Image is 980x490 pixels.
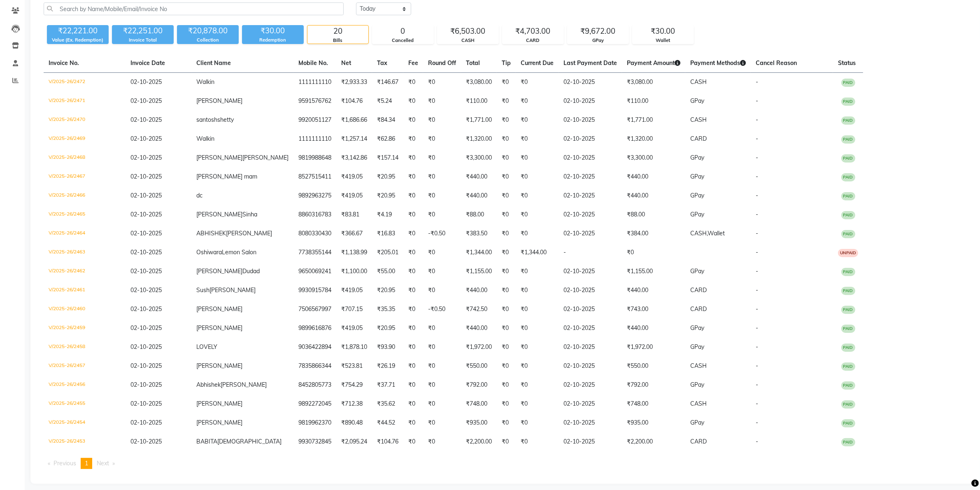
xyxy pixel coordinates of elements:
[503,26,563,37] div: ₹4,703.00
[516,92,559,111] td: ₹0
[497,111,516,130] td: ₹0
[130,211,162,218] span: 02-10-2025
[44,130,126,149] td: V/2025-26/2469
[497,319,516,338] td: ₹0
[130,59,165,67] span: Invoice Date
[516,73,559,92] td: ₹0
[461,262,497,281] td: ₹1,155.00
[756,286,758,294] span: -
[516,186,559,205] td: ₹0
[708,230,725,237] span: Wallet
[568,37,629,44] div: GPay
[502,59,511,67] span: Tip
[516,111,559,130] td: ₹0
[336,111,372,130] td: ₹1,686.66
[756,116,758,123] span: -
[408,59,418,67] span: Fee
[242,154,289,161] span: [PERSON_NAME]
[559,186,622,205] td: 02-10-2025
[403,281,423,300] td: ₹0
[756,173,758,180] span: -
[516,224,559,243] td: ₹0
[47,37,109,44] div: Value (Ex. Redemption)
[130,305,162,313] span: 02-10-2025
[130,135,162,142] span: 02-10-2025
[690,324,704,332] span: GPay
[44,186,126,205] td: V/2025-26/2466
[423,243,461,262] td: ₹0
[838,249,858,257] span: UNPAID
[497,130,516,149] td: ₹0
[423,130,461,149] td: ₹0
[756,230,758,237] span: -
[461,149,497,167] td: ₹3,300.00
[403,186,423,205] td: ₹0
[622,300,685,319] td: ₹743.00
[44,319,126,338] td: V/2025-26/2459
[423,111,461,130] td: ₹0
[336,357,372,376] td: ₹523.81
[690,135,707,142] span: CARD
[690,59,746,67] span: Payment Methods
[372,205,403,224] td: ₹4.19
[44,111,126,130] td: V/2025-26/2470
[196,59,231,67] span: Client Name
[622,205,685,224] td: ₹88.00
[44,281,126,300] td: V/2025-26/2461
[690,343,704,351] span: GPay
[516,167,559,186] td: ₹0
[438,37,498,44] div: CASH
[497,186,516,205] td: ₹0
[559,149,622,167] td: 02-10-2025
[690,211,704,218] span: GPay
[438,26,498,37] div: ₹6,503.00
[423,205,461,224] td: ₹0
[293,73,336,92] td: 1111111110
[222,248,256,256] span: Lemon Salon
[372,149,403,167] td: ₹157.14
[226,230,272,237] span: [PERSON_NAME]
[559,262,622,281] td: 02-10-2025
[756,192,758,199] span: -
[841,362,855,371] span: PAID
[466,59,480,67] span: Total
[293,224,336,243] td: 8080330430
[336,224,372,243] td: ₹366.67
[690,286,707,294] span: CARD
[516,243,559,262] td: ₹1,344.00
[130,248,162,256] span: 02-10-2025
[559,224,622,243] td: 02-10-2025
[293,149,336,167] td: 9819988648
[403,167,423,186] td: ₹0
[130,230,162,237] span: 02-10-2025
[177,25,239,37] div: ₹20,878.00
[130,192,162,199] span: 02-10-2025
[559,111,622,130] td: 02-10-2025
[372,338,403,357] td: ₹93.90
[423,262,461,281] td: ₹0
[372,37,433,44] div: Cancelled
[756,78,758,86] span: -
[130,343,162,351] span: 02-10-2025
[461,167,497,186] td: ₹440.00
[756,59,797,67] span: Cancel Reason
[497,167,516,186] td: ₹0
[516,300,559,319] td: ₹0
[690,173,704,180] span: GPay
[293,186,336,205] td: 9892963275
[336,186,372,205] td: ₹419.05
[841,173,855,181] span: PAID
[559,205,622,224] td: 02-10-2025
[559,338,622,357] td: 02-10-2025
[516,205,559,224] td: ₹0
[44,205,126,224] td: V/2025-26/2465
[293,243,336,262] td: 7738355144
[568,26,629,37] div: ₹9,672.00
[403,262,423,281] td: ₹0
[516,319,559,338] td: ₹0
[423,73,461,92] td: ₹0
[559,130,622,149] td: 02-10-2025
[196,97,242,105] span: [PERSON_NAME]
[690,362,707,369] span: CASH
[336,92,372,111] td: ₹104.76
